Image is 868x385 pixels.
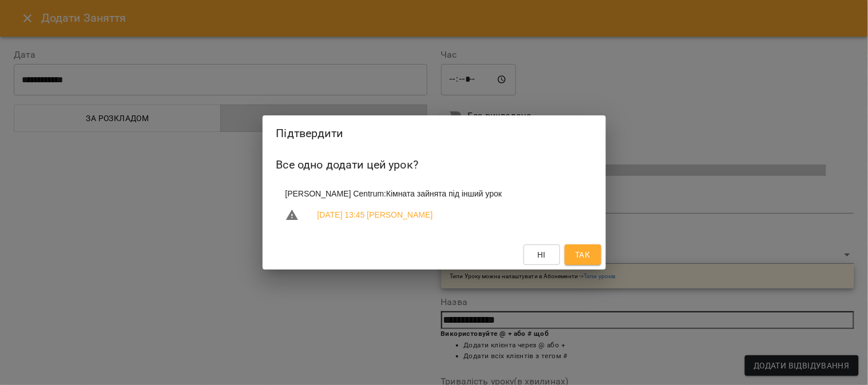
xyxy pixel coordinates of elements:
[575,248,590,262] span: Так
[537,248,546,262] span: Ні
[565,244,601,265] button: Так
[318,209,433,220] a: [DATE] 13:45 [PERSON_NAME]
[276,125,592,142] h2: Підтвердити
[276,183,592,204] li: [PERSON_NAME] Centrum : Кімната зайнята під інший урок
[524,244,560,265] button: Ні
[276,156,592,174] h6: Все одно додати цей урок?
